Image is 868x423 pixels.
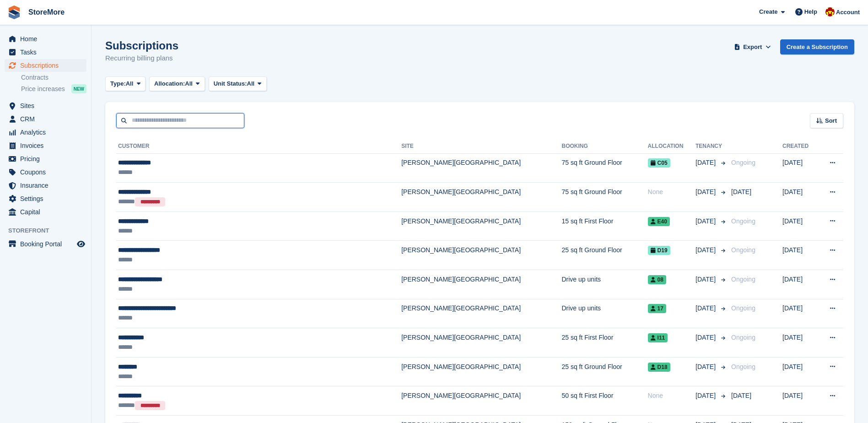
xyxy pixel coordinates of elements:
[648,363,670,372] span: D18
[782,183,818,212] td: [DATE]
[154,79,185,88] span: Allocation:
[401,328,561,358] td: [PERSON_NAME][GEOGRAPHIC_DATA]
[21,73,86,82] a: Contracts
[648,333,668,342] span: I11
[401,270,561,299] td: [PERSON_NAME][GEOGRAPHIC_DATA]
[648,139,695,154] th: Allocation
[825,7,835,16] img: Store More Team
[20,166,75,179] span: Coupons
[782,211,818,241] td: [DATE]
[20,238,75,250] span: Booking Portal
[731,276,755,283] span: Ongoing
[126,79,134,88] span: All
[782,241,818,270] td: [DATE]
[5,113,86,125] a: menu
[695,362,717,372] span: [DATE]
[401,241,561,270] td: [PERSON_NAME][GEOGRAPHIC_DATA]
[149,76,205,92] button: Allocation: All
[401,299,561,328] td: [PERSON_NAME][GEOGRAPHIC_DATA]
[561,270,647,299] td: Drive up units
[7,5,21,19] img: stora-icon-8386f47178a22dfd0bd8f6a31ec36ba5ce8667c1dd55bd0f319d3a0aa187defe.svg
[648,187,695,197] div: None
[695,158,717,168] span: [DATE]
[401,153,561,183] td: [PERSON_NAME][GEOGRAPHIC_DATA]
[5,46,86,59] a: menu
[5,126,86,139] a: menu
[561,357,647,386] td: 25 sq ft Ground Floor
[5,238,86,250] a: menu
[401,211,561,241] td: [PERSON_NAME][GEOGRAPHIC_DATA]
[695,139,728,154] th: Tenancy
[561,299,647,328] td: Drive up units
[561,183,647,212] td: 75 sq ft Ground Floor
[648,304,666,313] span: 17
[20,33,75,45] span: Home
[782,386,818,416] td: [DATE]
[20,113,75,125] span: CRM
[731,392,751,399] span: [DATE]
[695,391,717,401] span: [DATE]
[8,226,91,235] span: Storefront
[782,328,818,358] td: [DATE]
[648,217,670,226] span: E40
[401,183,561,212] td: [PERSON_NAME][GEOGRAPHIC_DATA]
[731,334,755,341] span: Ongoing
[648,158,670,168] span: C05
[648,391,695,401] div: None
[561,139,647,154] th: Booking
[731,363,755,370] span: Ongoing
[247,79,255,88] span: All
[695,245,717,255] span: [DATE]
[561,241,647,270] td: 25 sq ft Ground Floor
[731,304,755,312] span: Ongoing
[825,116,837,125] span: Sort
[759,7,777,16] span: Create
[5,139,86,152] a: menu
[5,59,86,72] a: menu
[5,152,86,165] a: menu
[695,333,717,342] span: [DATE]
[185,79,193,88] span: All
[21,84,86,94] a: Price increases NEW
[20,59,75,72] span: Subscriptions
[20,192,75,205] span: Settings
[20,206,75,218] span: Capital
[743,43,762,52] span: Export
[75,239,86,249] a: Preview store
[214,79,247,88] span: Unit Status:
[561,153,647,183] td: 75 sq ft Ground Floor
[836,8,860,17] span: Account
[731,217,755,225] span: Ongoing
[782,299,818,328] td: [DATE]
[782,153,818,183] td: [DATE]
[695,275,717,284] span: [DATE]
[782,357,818,386] td: [DATE]
[105,76,146,92] button: Type: All
[5,179,86,192] a: menu
[695,187,717,197] span: [DATE]
[401,386,561,416] td: [PERSON_NAME][GEOGRAPHIC_DATA]
[5,166,86,179] a: menu
[20,126,75,139] span: Analytics
[561,328,647,358] td: 25 sq ft First Floor
[25,5,68,20] a: StoreMore
[804,7,817,16] span: Help
[5,33,86,45] a: menu
[695,304,717,313] span: [DATE]
[105,53,178,64] p: Recurring billing plans
[695,217,717,226] span: [DATE]
[648,275,666,284] span: 08
[71,84,86,93] div: NEW
[782,270,818,299] td: [DATE]
[731,246,755,254] span: Ongoing
[561,386,647,416] td: 50 sq ft First Floor
[401,357,561,386] td: [PERSON_NAME][GEOGRAPHIC_DATA]
[733,39,773,54] button: Export
[209,76,267,92] button: Unit Status: All
[116,139,401,154] th: Customer
[782,139,818,154] th: Created
[5,192,86,205] a: menu
[110,79,126,88] span: Type:
[20,139,75,152] span: Invoices
[105,39,178,52] h1: Subscriptions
